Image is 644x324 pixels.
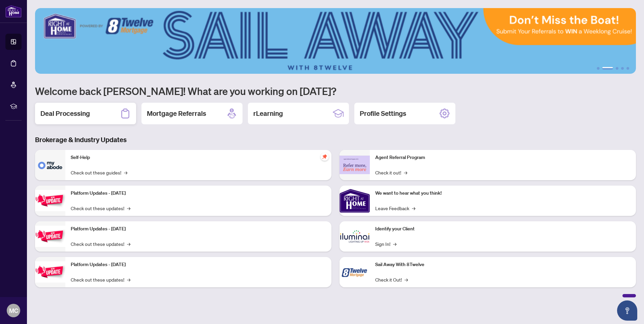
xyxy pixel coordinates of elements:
[375,154,631,161] p: Agent Referral Program
[360,109,406,118] h2: Profile Settings
[375,169,407,176] a: Check it out!→
[340,221,370,252] img: Identify your Client
[404,169,407,176] span: →
[147,109,206,118] h2: Mortgage Referrals
[35,150,65,180] img: Self-Help
[35,8,636,74] img: Slide 1
[71,261,326,268] p: Platform Updates - [DATE]
[393,240,396,248] span: →
[617,300,637,321] button: Open asap
[375,190,631,197] p: We want to hear what you think!
[35,190,65,211] img: Platform Updates - July 21, 2025
[616,67,618,70] button: 3
[253,109,283,118] h2: rLearning
[5,5,22,18] img: logo
[9,306,18,315] span: MC
[35,261,65,283] img: Platform Updates - June 23, 2025
[124,169,127,176] span: →
[71,169,127,176] a: Check out these guides!→
[340,186,370,216] img: We want to hear what you think!
[626,67,629,70] button: 5
[71,276,130,283] a: Check out these updates!→
[35,135,636,144] h3: Brokerage & Industry Updates
[35,85,636,97] h1: Welcome back [PERSON_NAME]! What are you working on [DATE]?
[321,153,329,161] span: pushpin
[35,226,65,247] img: Platform Updates - July 8, 2025
[412,204,415,212] span: →
[71,154,326,161] p: Self-Help
[340,257,370,287] img: Sail Away With 8Twelve
[127,240,130,248] span: →
[71,190,326,197] p: Platform Updates - [DATE]
[375,276,408,283] a: Check it Out!→
[71,225,326,233] p: Platform Updates - [DATE]
[127,276,130,283] span: →
[71,204,130,212] a: Check out these updates!→
[405,276,408,283] span: →
[71,240,130,248] a: Check out these updates!→
[375,225,631,233] p: Identify your Client
[602,67,613,70] button: 2
[597,67,600,70] button: 1
[127,204,130,212] span: →
[40,109,90,118] h2: Deal Processing
[621,67,624,70] button: 4
[375,204,415,212] a: Leave Feedback→
[375,261,631,268] p: Sail Away With 8Twelve
[375,240,396,248] a: Sign In!→
[340,156,370,174] img: Agent Referral Program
